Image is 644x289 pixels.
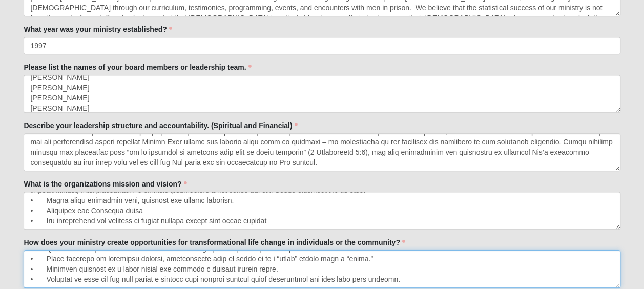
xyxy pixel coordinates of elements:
label: Describe your leadership structure and accountability. (Spiritual and Financial) [24,120,297,131]
label: Please list the names of your board members or leadership team. [24,62,251,72]
label: What is the organizations mission and vision? [24,179,186,189]
label: How does your ministry create opportunities for transformational life change in individuals or th... [24,237,405,247]
label: What year was your ministry established? [24,24,172,34]
textarea: Men of Valor Board of Directors [PERSON_NAME] [PERSON_NAME] [PERSON_NAME] [PERSON_NAME] [PERSON_N... [24,75,620,113]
